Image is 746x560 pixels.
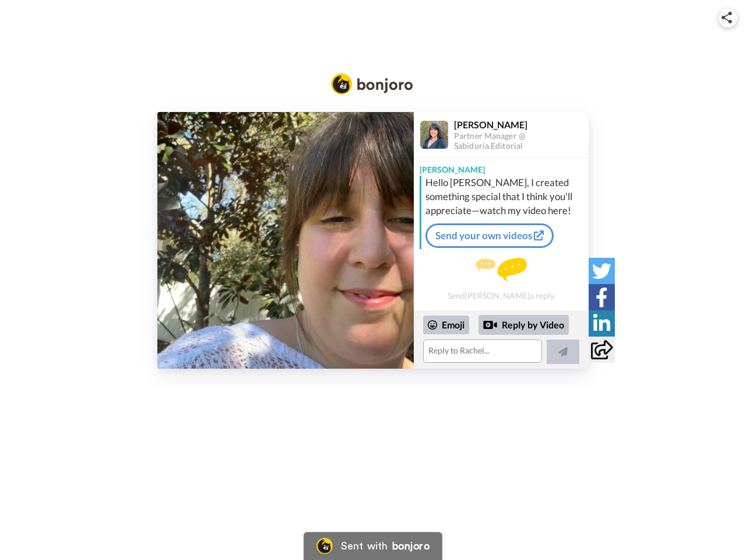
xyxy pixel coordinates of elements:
img: Profile Image [420,121,448,149]
div: Emoji [423,316,469,334]
img: ic_share.svg [722,12,732,23]
img: Bonjoro Logo [331,73,413,94]
div: Send [PERSON_NAME] a reply. [414,254,589,304]
div: [PERSON_NAME] [414,158,589,176]
img: eefeb4f9-2196-4a32-9bf1-03d766409c37-thumb.jpg [157,112,414,369]
div: Reply by Video [478,315,569,335]
div: Hello [PERSON_NAME], I created something special that I think you'll appreciate—watch my video here! [425,176,586,218]
div: Reply by Video [483,318,497,332]
a: Send your own videos [425,223,554,248]
div: Partner Manager @ Sabiduría.Editorial [454,131,588,151]
img: message.svg [476,258,527,281]
div: [PERSON_NAME] [454,119,588,130]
